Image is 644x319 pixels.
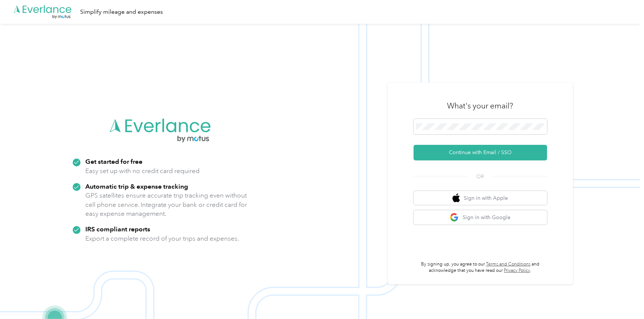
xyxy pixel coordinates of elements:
button: Continue with Email / SSO [414,145,547,160]
strong: IRS compliant reports [86,225,151,233]
p: Export a complete record of your trips and expenses. [86,234,239,243]
img: google logo [450,213,459,222]
a: Privacy Policy [504,268,530,273]
div: Simplify mileage and expenses [80,7,163,17]
p: By signing up, you agree to our and acknowledge that you have read our . [414,261,547,274]
h3: What's your email? [447,101,513,111]
button: apple logoSign in with Apple [414,191,547,205]
button: google logoSign in with Google [414,210,547,225]
a: Terms and Conditions [486,261,530,267]
img: apple logo [453,193,460,203]
span: OR [467,173,493,180]
p: GPS satellites ensure accurate trip tracking even without cell phone service. Integrate your bank... [86,191,248,218]
strong: Get started for free [86,157,143,165]
strong: Automatic trip & expense tracking [86,182,188,190]
p: Easy set up with no credit card required [86,166,200,176]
